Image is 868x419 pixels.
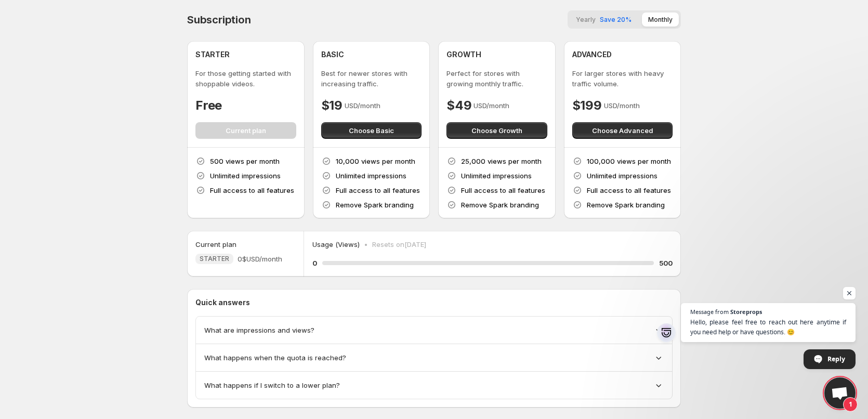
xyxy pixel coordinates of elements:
span: 1 [843,397,858,412]
button: YearlySave 20% [570,12,638,27]
p: Usage (Views) [312,239,360,250]
h4: BASIC [321,49,344,60]
span: Message from [690,309,729,315]
p: USD/month [345,100,380,111]
h4: $199 [572,97,602,114]
p: Unlimited impressions [210,171,281,181]
p: Full access to all features [336,185,420,195]
p: For those getting started with shoppable videos. [195,68,296,89]
p: USD/month [474,100,509,111]
p: 100,000 views per month [587,156,671,166]
p: USD/month [604,100,640,111]
span: 0$ USD/month [238,254,282,264]
h5: 500 [659,258,673,268]
p: Full access to all features [461,185,545,195]
h4: Free [195,97,222,114]
h4: ADVANCED [572,49,612,60]
p: Perfect for stores with growing monthly traffic. [446,68,547,89]
p: Remove Spark branding [587,200,665,210]
p: Unlimited impressions [336,171,406,181]
p: Unlimited impressions [461,171,532,181]
h5: 0 [312,258,317,268]
span: Yearly [576,16,596,23]
p: Full access to all features [210,185,294,195]
span: Choose Advanced [592,125,653,136]
span: Choose Basic [349,125,394,136]
p: Remove Spark branding [336,200,414,210]
span: Reply [827,350,845,368]
p: Quick answers [195,297,673,308]
h4: $19 [321,97,343,114]
p: 10,000 views per month [336,156,415,166]
h4: $49 [446,97,471,114]
h4: GROWTH [446,49,481,60]
button: Choose Basic [321,122,422,139]
span: Save 20% [600,16,632,23]
span: What happens if I switch to a lower plan? [204,380,340,390]
p: • [364,239,368,250]
p: Unlimited impressions [587,171,657,181]
h5: Current plan [195,239,236,250]
p: Resets on [DATE] [372,239,426,250]
p: Full access to all features [587,185,671,195]
h4: STARTER [195,49,230,60]
p: Best for newer stores with increasing traffic. [321,68,422,89]
span: Storeprops [730,309,762,315]
button: Monthly [642,12,679,27]
p: 500 views per month [210,156,280,166]
span: What are impressions and views? [204,325,314,335]
span: Choose Growth [471,125,522,136]
p: For larger stores with heavy traffic volume. [572,68,673,89]
span: Hello, please feel free to reach out here anytime if you need help or have questions. 😊 [690,317,846,337]
div: Open chat [824,377,856,409]
h4: Subscription [187,14,251,26]
p: 25,000 views per month [461,156,542,166]
button: Choose Growth [446,122,547,139]
p: Remove Spark branding [461,200,539,210]
span: What happens when the quota is reached? [204,352,346,363]
span: STARTER [200,255,229,263]
button: Choose Advanced [572,122,673,139]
